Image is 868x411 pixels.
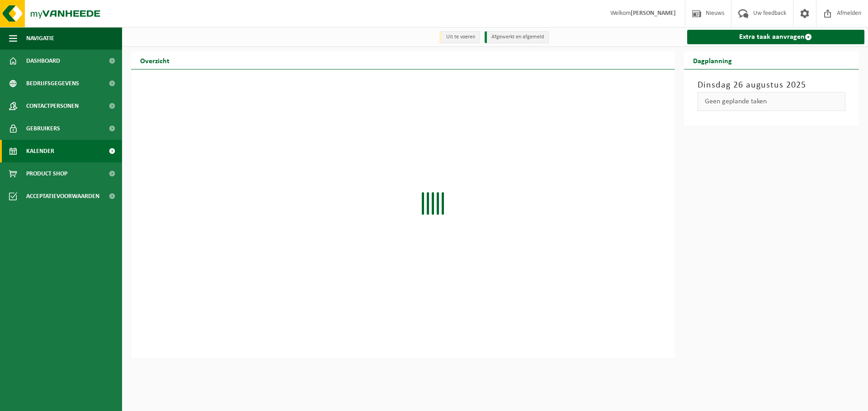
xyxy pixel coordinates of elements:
a: Extra taak aanvragen [687,30,865,44]
span: Navigatie [26,27,54,50]
span: Bedrijfsgegevens [26,72,79,95]
h3: Dinsdag 26 augustus 2025 [698,79,846,92]
strong: [PERSON_NAME] [631,10,676,17]
span: Contactpersonen [26,95,79,117]
h2: Dagplanning [684,51,741,69]
li: Uit te voeren [439,31,480,43]
span: Product Shop [26,162,67,185]
span: Kalender [26,140,54,162]
div: Geen geplande taken [698,92,846,111]
li: Afgewerkt en afgemeld [485,31,549,43]
h2: Overzicht [131,51,179,69]
span: Dashboard [26,50,60,72]
span: Gebruikers [26,117,60,140]
span: Acceptatievoorwaarden [26,185,99,208]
